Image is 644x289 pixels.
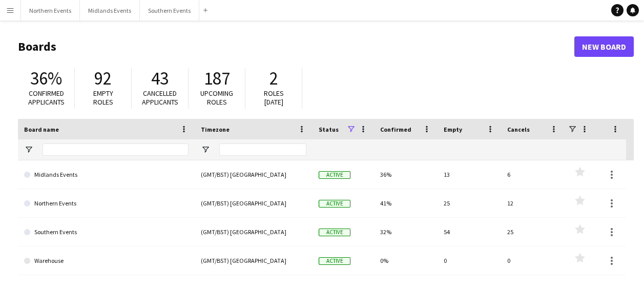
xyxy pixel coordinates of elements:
span: Active [319,257,350,265]
span: 2 [269,67,278,90]
div: 0 [438,246,501,275]
div: 12 [501,189,565,217]
span: Empty [444,126,462,133]
span: Active [319,229,350,236]
span: Board name [24,126,59,133]
span: Empty roles [93,89,113,107]
button: Midlands Events [80,1,140,20]
span: Active [319,171,350,179]
span: Upcoming roles [200,89,233,107]
button: Southern Events [140,1,199,20]
span: 92 [94,67,112,90]
div: 6 [501,160,565,189]
button: Open Filter Menu [24,145,33,154]
input: Timezone Filter Input [219,143,306,156]
div: 41% [374,189,438,217]
button: Northern Events [21,1,80,20]
a: New Board [574,36,634,57]
div: 32% [374,218,438,246]
div: 0% [374,246,438,275]
a: Northern Events [24,189,189,218]
a: Midlands Events [24,160,189,189]
span: Roles [DATE] [264,89,284,107]
span: Active [319,200,350,208]
a: Southern Events [24,218,189,246]
div: (GMT/BST) [GEOGRAPHIC_DATA] [195,189,313,217]
span: Timezone [201,126,230,133]
input: Board name Filter Input [43,143,189,156]
div: 25 [501,218,565,246]
div: (GMT/BST) [GEOGRAPHIC_DATA] [195,160,313,189]
a: Warehouse [24,246,189,275]
span: Cancels [507,126,530,133]
div: 54 [438,218,501,246]
span: Cancelled applicants [142,89,178,107]
div: (GMT/BST) [GEOGRAPHIC_DATA] [195,246,313,275]
div: 36% [374,160,438,189]
span: 187 [204,67,230,90]
span: Confirmed [380,126,411,133]
button: Open Filter Menu [201,145,210,154]
h1: Boards [18,39,574,54]
div: (GMT/BST) [GEOGRAPHIC_DATA] [195,218,313,246]
span: Status [319,126,339,133]
span: 43 [151,67,169,90]
span: 36% [30,67,62,90]
div: 0 [501,246,565,275]
div: 13 [438,160,501,189]
div: 25 [438,189,501,217]
span: Confirmed applicants [28,89,65,107]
